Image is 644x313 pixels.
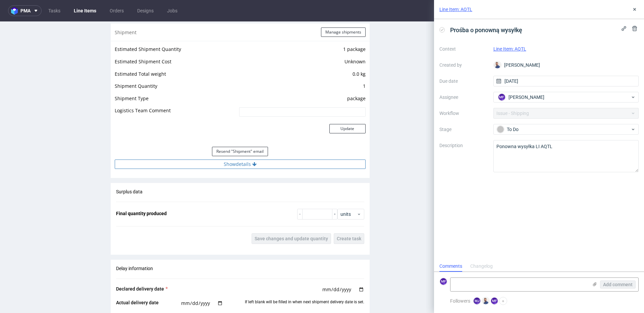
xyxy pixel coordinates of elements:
a: Line Item: AQTL [439,6,472,13]
span: Declared delivery date [116,265,164,270]
td: Estimated Total weight [115,49,237,61]
td: 0.0 kg [237,49,366,61]
label: Due date [439,77,488,85]
img: logo [11,7,20,15]
figcaption: MF [491,298,498,304]
label: Workflow [439,109,488,117]
a: Tasks [44,5,64,16]
span: If left blank will be filled in when next shipment delivery date is set. [245,278,364,286]
figcaption: MF [440,278,447,285]
td: 1 package [237,24,366,36]
div: Changelog [470,261,493,272]
div: To Do [497,126,630,133]
a: Orders [106,5,128,16]
td: Unknown [237,36,366,49]
span: Delay information [116,244,153,250]
img: Michał Rachański [494,62,501,68]
div: Comments [439,261,462,272]
img: Michał Rachański [482,298,489,304]
button: Manage shipments [321,6,366,15]
figcaption: MF [498,94,505,101]
textarea: Ponowna wysyłka LI AQTL [493,140,639,172]
span: Prośba o ponowną wysyłkę [447,24,525,36]
figcaption: MJ [474,298,480,304]
span: [PERSON_NAME] [508,94,544,101]
label: Context [439,45,488,53]
label: Assignee [439,93,488,101]
button: Update [329,103,366,112]
span: Final quantity produced [116,189,167,195]
label: Stage [439,125,488,133]
label: Description [439,141,488,171]
button: pma [8,5,42,16]
button: Showdetails [115,138,366,147]
td: Shipment Type [115,73,237,85]
td: Shipment Quantity [115,61,237,73]
span: Surplus data [116,168,143,173]
button: + [499,297,507,305]
td: Estimated Shipment Quantity [115,24,237,36]
span: Actual delivery date [116,278,159,284]
a: Designs [133,5,158,16]
div: Shipment [111,2,370,19]
td: Logistics Team Comment [115,85,237,100]
button: Resend "Shipment" email [212,125,268,135]
div: [PERSON_NAME] [493,60,639,70]
td: Estimated Shipment Cost [115,36,237,49]
label: Created by [439,61,488,69]
span: units [340,189,357,196]
a: Line Item: AQTL [493,46,526,52]
a: Line Items [70,5,100,16]
td: package [237,73,366,85]
a: Jobs [163,5,181,16]
td: 1 [237,61,366,73]
span: Followers [450,298,470,304]
span: pma [20,8,31,13]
